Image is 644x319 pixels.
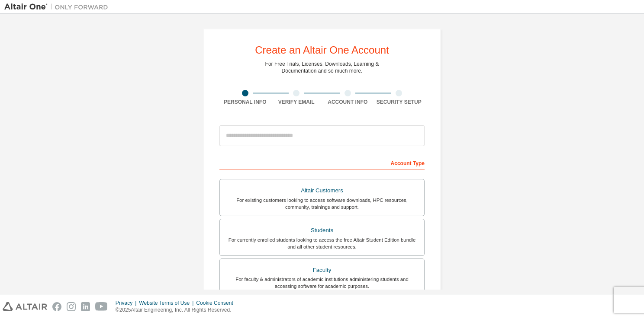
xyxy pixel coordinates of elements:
img: linkedin.svg [81,302,90,311]
img: facebook.svg [52,302,61,311]
p: © 2025 Altair Engineering, Inc. All Rights Reserved. [116,306,238,314]
img: Altair One [4,3,113,11]
div: Privacy [116,300,139,306]
img: altair_logo.svg [3,302,47,311]
div: Security Setup [374,99,425,105]
div: Personal Info [219,99,271,105]
div: Website Terms of Use [139,300,196,306]
div: Account Type [219,156,425,169]
div: Verify Email [271,99,322,105]
div: Students [225,224,419,236]
div: Faculty [225,264,419,276]
div: Cookie Consent [196,300,238,306]
img: youtube.svg [95,302,108,311]
div: For Free Trials, Licenses, Downloads, Learning & Documentation and so much more. [265,61,379,74]
div: For existing customers looking to access software downloads, HPC resources, community, trainings ... [225,197,419,211]
div: Account Info [322,99,374,105]
div: Altair Customers [225,185,419,197]
div: Create an Altair One Account [255,45,389,55]
img: instagram.svg [67,302,76,311]
div: For currently enrolled students looking to access the free Altair Student Edition bundle and all ... [225,236,419,250]
div: For faculty & administrators of academic institutions administering students and accessing softwa... [225,276,419,290]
